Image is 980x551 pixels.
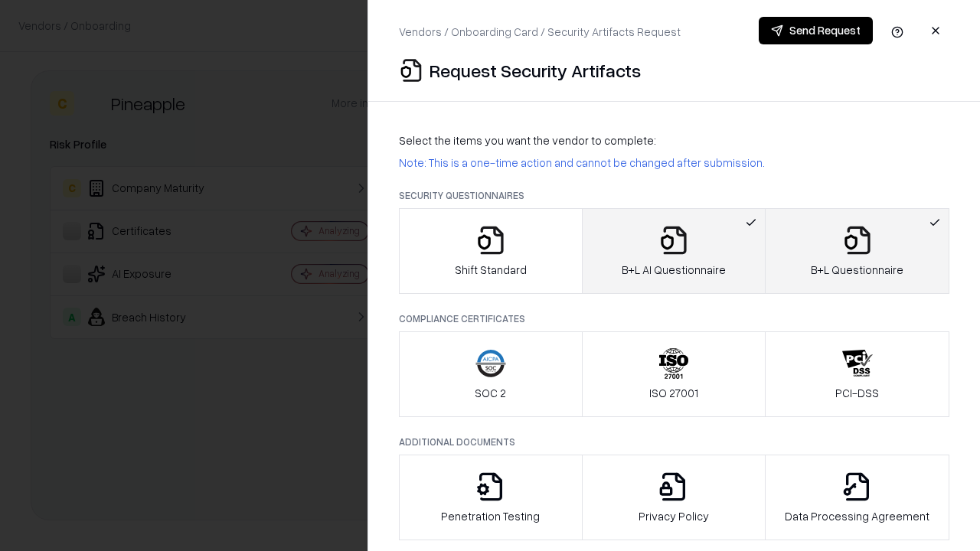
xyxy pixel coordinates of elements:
p: PCI-DSS [835,385,879,401]
button: Shift Standard [399,208,583,294]
p: Vendors / Onboarding Card / Security Artifacts Request [399,24,681,40]
button: B+L Questionnaire [765,208,949,294]
p: Shift Standard [455,262,527,278]
p: Data Processing Agreement [785,508,929,524]
p: B+L AI Questionnaire [622,262,726,278]
p: SOC 2 [475,385,506,401]
p: Security Questionnaires [399,189,949,202]
p: B+L Questionnaire [811,262,903,278]
p: Compliance Certificates [399,312,949,325]
p: Note: This is a one-time action and cannot be changed after submission. [399,155,949,171]
button: SOC 2 [399,331,583,417]
button: Penetration Testing [399,455,583,540]
p: Penetration Testing [441,508,540,524]
button: Send Request [759,17,873,44]
p: Privacy Policy [639,508,709,524]
button: Privacy Policy [582,455,766,540]
button: B+L AI Questionnaire [582,208,766,294]
p: Additional Documents [399,435,949,448]
button: ISO 27001 [582,331,766,417]
button: Data Processing Agreement [765,455,949,540]
p: Request Security Artifacts [430,58,641,83]
p: Select the items you want the vendor to complete: [399,132,949,148]
button: PCI-DSS [765,331,949,417]
p: ISO 27001 [649,385,698,401]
